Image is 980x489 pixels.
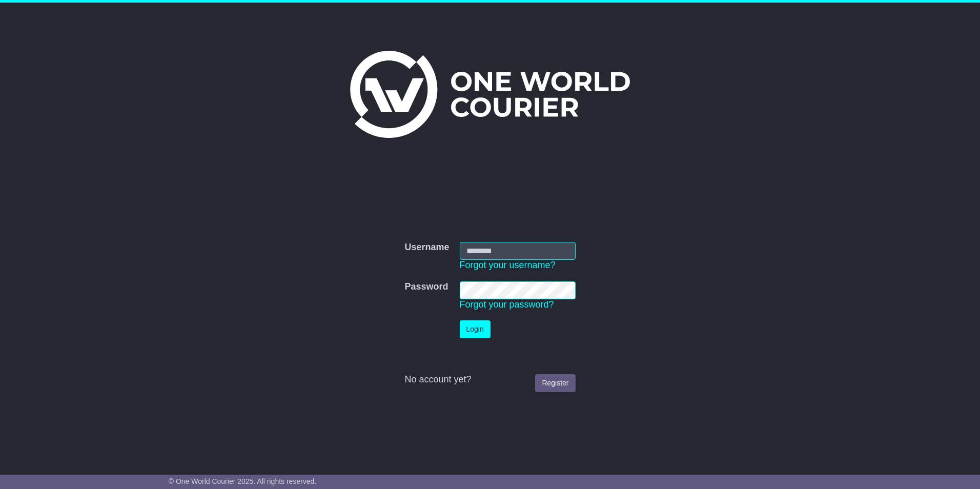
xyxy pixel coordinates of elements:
a: Forgot your password? [460,299,554,310]
div: No account yet? [404,374,575,385]
a: Register [535,374,575,392]
span: © One World Courier 2025. All rights reserved. [169,477,317,485]
label: Password [404,281,448,293]
a: Forgot your username? [460,260,556,270]
label: Username [404,242,449,253]
button: Login [460,320,491,338]
img: One World [350,51,630,138]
